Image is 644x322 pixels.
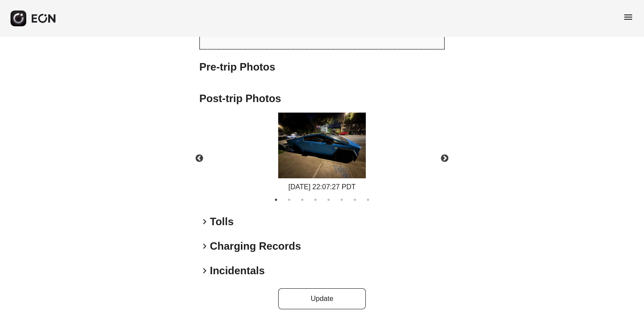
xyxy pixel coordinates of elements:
[364,195,372,204] button: 8
[272,195,280,204] button: 1
[298,195,307,204] button: 3
[199,265,210,276] span: keyboard_arrow_right
[350,195,359,204] button: 7
[184,143,215,174] button: Previous
[429,143,460,174] button: Next
[210,264,265,278] h2: Incidentals
[278,288,366,309] button: Update
[199,92,445,106] h2: Post-trip Photos
[199,241,210,251] span: keyboard_arrow_right
[278,182,366,192] div: [DATE] 22:07:27 PDT
[199,60,445,74] h2: Pre-trip Photos
[210,215,234,229] h2: Tolls
[623,12,633,22] span: menu
[311,195,320,204] button: 4
[285,195,294,204] button: 2
[210,239,301,253] h2: Charging Records
[324,195,333,204] button: 5
[199,216,210,227] span: keyboard_arrow_right
[337,195,346,204] button: 6
[278,113,366,178] img: https://fastfleet.me/rails/active_storage/blobs/redirect/eyJfcmFpbHMiOnsibWVzc2FnZSI6IkJBaHBBL1F4...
